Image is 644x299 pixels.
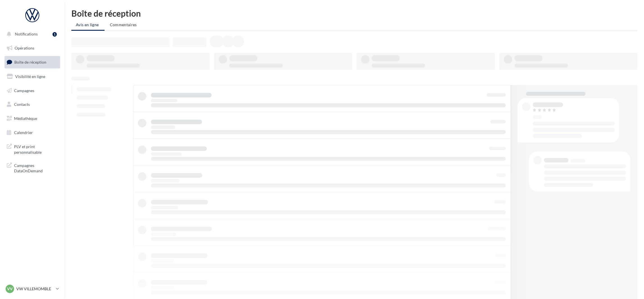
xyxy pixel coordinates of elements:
a: VV VW VILLEMOMBLE [4,284,60,294]
button: Notifications 1 [3,28,59,40]
div: 1 [53,32,57,37]
span: Opérations [15,46,34,50]
span: Notifications [15,32,38,36]
span: Calendrier [14,130,33,135]
span: Visibilité en ligne [15,74,45,79]
p: VW VILLEMOMBLE [16,286,54,292]
a: Boîte de réception [3,56,61,68]
a: Opérations [3,42,61,54]
a: Campagnes DataOnDemand [3,159,61,176]
span: Campagnes DataOnDemand [14,162,58,174]
span: Commentaires [110,22,137,27]
div: Boîte de réception [71,9,637,17]
a: PLV et print personnalisable [3,140,61,157]
a: Contacts [3,99,61,110]
span: Contacts [14,102,30,107]
span: Médiathèque [14,116,37,121]
span: Boîte de réception [14,60,46,64]
a: Calendrier [3,127,61,139]
a: Médiathèque [3,113,61,124]
span: Campagnes [14,88,34,93]
span: PLV et print personnalisable [14,143,58,155]
a: Campagnes [3,85,61,97]
a: Visibilité en ligne [3,71,61,82]
span: VV [7,286,13,292]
